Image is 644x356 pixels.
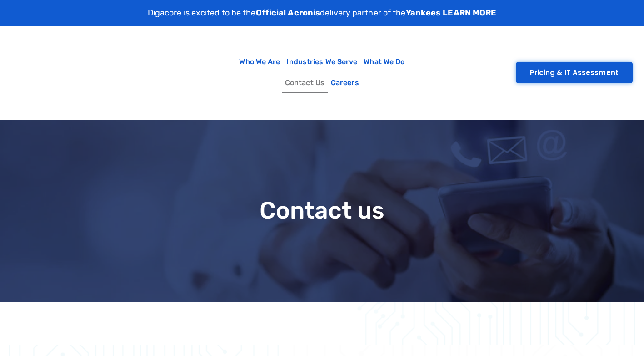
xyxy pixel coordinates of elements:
[219,51,426,93] nav: Menu
[360,51,408,72] a: What We Do
[443,8,496,18] a: LEARN MORE
[148,7,497,19] p: Digacore is excited to be the delivery partner of the .
[31,198,613,224] h1: Contact us
[328,72,362,93] a: Careers
[282,72,328,93] a: Contact Us
[406,8,441,18] strong: Yankees
[16,31,214,115] img: Digacore Logo
[530,69,619,76] span: Pricing & IT Assessment
[236,51,283,72] a: Who We Are
[283,51,360,72] a: Industries We Serve
[256,8,320,18] strong: Official Acronis
[516,62,633,83] a: Pricing & IT Assessment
